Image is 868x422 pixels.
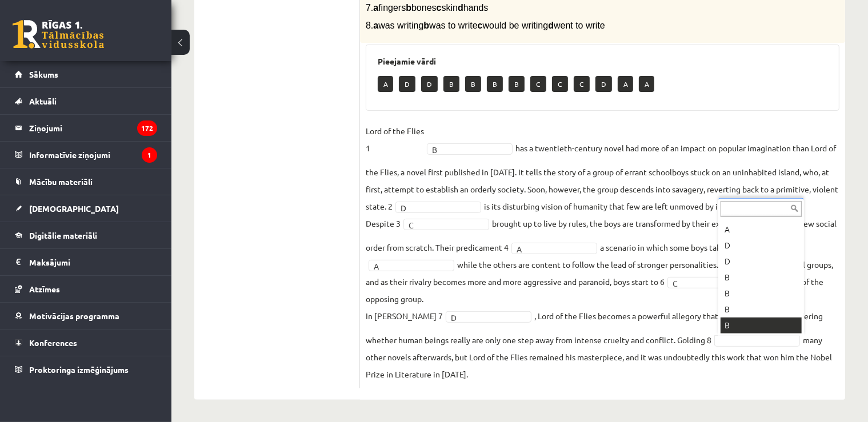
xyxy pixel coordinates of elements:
[721,302,802,317] div: B
[721,270,802,286] div: B
[721,238,802,254] div: D
[721,286,802,302] div: B
[721,317,802,333] div: B
[721,222,802,238] div: A
[721,254,802,270] div: D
